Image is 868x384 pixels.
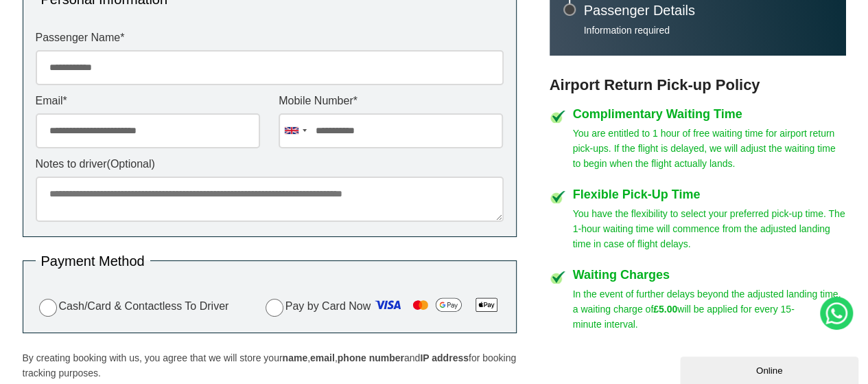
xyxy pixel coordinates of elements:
[36,32,504,43] label: Passenger Name
[23,350,517,381] p: By creating booking with us, you agree that we will store your , , and for booking tracking purpo...
[584,24,832,36] p: Information required
[420,352,469,363] strong: IP address
[653,304,677,315] strong: £5.00
[573,108,846,120] h4: Complimentary Waiting Time
[266,299,283,317] input: Pay by Card Now
[36,297,229,317] label: Cash/Card & Contactless To Driver
[262,294,504,320] label: Pay by Card Now
[573,126,846,171] p: You are entitled to 1 hour of free waiting time for airport return pick-ups. If the flight is del...
[573,269,846,281] h4: Waiting Charges
[550,76,846,94] h3: Airport Return Pick-up Policy
[584,3,832,17] h3: Passenger Details
[573,206,846,251] p: You have the flexibility to select your preferred pick-up time. The 1-hour waiting time will comm...
[107,158,155,170] span: (Optional)
[36,95,260,106] label: Email
[680,354,861,384] iframe: chat widget
[338,352,404,363] strong: phone number
[36,159,504,170] label: Notes to driver
[36,254,150,268] legend: Payment Method
[279,114,311,148] div: United Kingdom: +44
[573,286,846,332] p: In the event of further delays beyond the adjusted landing time, a waiting charge of will be appl...
[279,95,503,106] label: Mobile Number
[39,299,57,317] input: Cash/Card & Contactless To Driver
[310,352,335,363] strong: email
[282,352,307,363] strong: name
[573,188,846,201] h4: Flexible Pick-Up Time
